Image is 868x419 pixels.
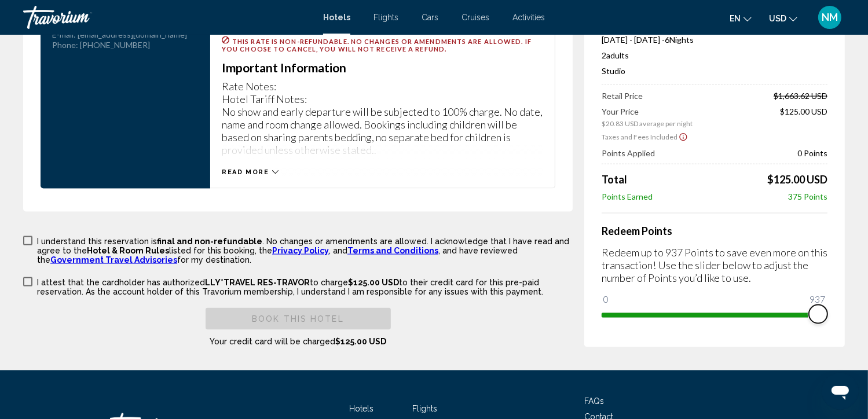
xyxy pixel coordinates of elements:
span: Retail Price [602,91,643,101]
button: Book this hotel [206,308,391,329]
a: Travorium [23,6,312,29]
a: Flights [373,13,398,22]
a: Flights [412,404,437,413]
span: Book this hotel [252,315,344,324]
h3: Important Information [222,61,543,74]
span: Phone [52,40,76,50]
a: Activities [512,13,545,22]
button: Show Taxes and Fees disclaimer [679,131,688,142]
button: Read more [222,168,279,177]
span: Read more [222,168,269,176]
span: Your Price [602,106,693,116]
span: 937 [808,292,827,306]
a: Cars [422,13,438,22]
p: I understand this reservation is . No changes or amendments are allowed. I acknowledge that I hav... [37,237,573,264]
span: en [730,14,741,23]
span: $125.00 USD [767,173,827,186]
span: 375 Points [788,192,827,201]
span: $20.83 USD average per night [602,119,693,128]
span: Points Earned [602,192,653,201]
span: 0 [602,292,610,306]
span: LLY*TRAVEL RES-TRAVOR [205,278,310,287]
span: Hotel & Room Rules [87,246,169,255]
a: FAQs [584,396,604,406]
span: Taxes and Fees Included [602,132,677,141]
p: Redeem up to 937 Points to save even more on this transaction! Use the slider below to adjust the... [602,246,827,284]
a: Government Travel Advisories [50,255,177,264]
a: Hotels [349,404,373,413]
h4: Redeem Points [602,225,827,237]
span: Points Applied [602,148,655,158]
span: $1,663.62 USD [774,91,827,101]
span: This rate is non-refundable. No changes or amendments are allowed. If you choose to cancel, you w... [222,38,532,53]
span: : [PHONE_NUMBER] [76,40,150,50]
span: final and non-refundable [157,237,262,246]
span: 0 Points [797,148,827,158]
span: $125.00 USD [348,278,399,287]
button: Change language [730,10,752,27]
span: 6 [665,35,669,45]
span: $125.00 USD [780,106,827,128]
p: Studio [602,66,827,76]
p: I attest that the cardholder has authorized to charge to their credit card for this pre-paid rese... [37,278,573,296]
span: Your credit card will be charged [210,337,386,346]
p: Rate Notes: Hotel Tariff Notes: No show and early departure will be subjected to 100% charge. No ... [222,80,543,156]
span: 2 [602,50,629,60]
span: Nights [669,35,694,45]
a: Privacy Policy [272,246,329,255]
button: Show Taxes and Fees breakdown [602,131,688,142]
span: USD [769,14,786,23]
a: Terms and Conditions [347,246,438,255]
span: Total [602,173,627,186]
iframe: Кнопка запуска окна обмена сообщениями [822,373,859,410]
a: Cruises [462,13,489,22]
button: User Menu [815,5,845,30]
span: $125.00 USD [335,337,386,346]
p: [DATE] - [DATE] - [602,35,827,45]
span: NM [822,12,838,23]
a: Hotels [323,13,350,22]
button: Change currency [769,10,797,27]
span: Adults [606,50,629,60]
